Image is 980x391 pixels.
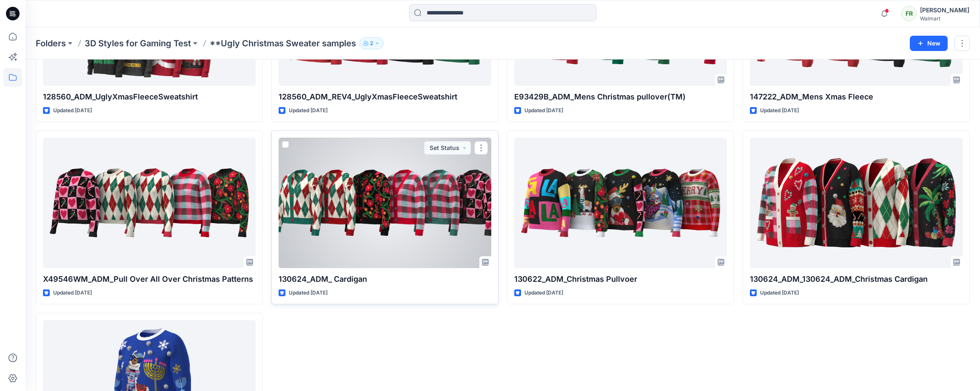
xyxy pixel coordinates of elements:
p: **Ugly Christmas Sweater samples [210,37,356,49]
p: 130622_ADM_Christmas Pullvoer [514,273,727,285]
div: Walmart [920,15,969,22]
a: X49546WM_ADM_Pull Over All Over Christmas Patterns [43,138,256,268]
p: E93429B_ADM_Mens Christmas pullover(TM) [514,91,727,103]
a: 130622_ADM_Christmas Pullvoer [514,138,727,268]
button: New [910,36,948,51]
p: Updated [DATE] [289,289,328,297]
p: Updated [DATE] [53,289,92,297]
p: X49546WM_ADM_Pull Over All Over Christmas Patterns [43,273,256,285]
a: 3D Styles for Gaming Test [85,37,191,49]
a: Folders [36,37,66,49]
a: 130624_ADM_ Cardigan [279,138,491,268]
div: [PERSON_NAME] [920,5,969,15]
p: 130624_ADM_130624_ADM_Christmas Cardigan [750,273,963,285]
p: Updated [DATE] [760,289,799,297]
a: 130624_ADM_130624_ADM_Christmas Cardigan [750,138,963,268]
p: Updated [DATE] [524,106,563,115]
p: Updated [DATE] [53,106,92,115]
p: Updated [DATE] [289,106,328,115]
p: 147222_ADM_Mens Xmas Fleece [750,91,963,103]
p: 128560_ADM_REV4_UglyXmasFleeceSweatshirt [279,91,491,103]
div: FR [901,6,917,21]
p: Updated [DATE] [760,106,799,115]
p: 130624_ADM_ Cardigan [279,273,491,285]
p: 2 [370,39,373,48]
p: 128560_ADM_UglyXmasFleeceSweatshirt [43,91,256,103]
p: Updated [DATE] [524,289,563,297]
button: 2 [359,37,384,49]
